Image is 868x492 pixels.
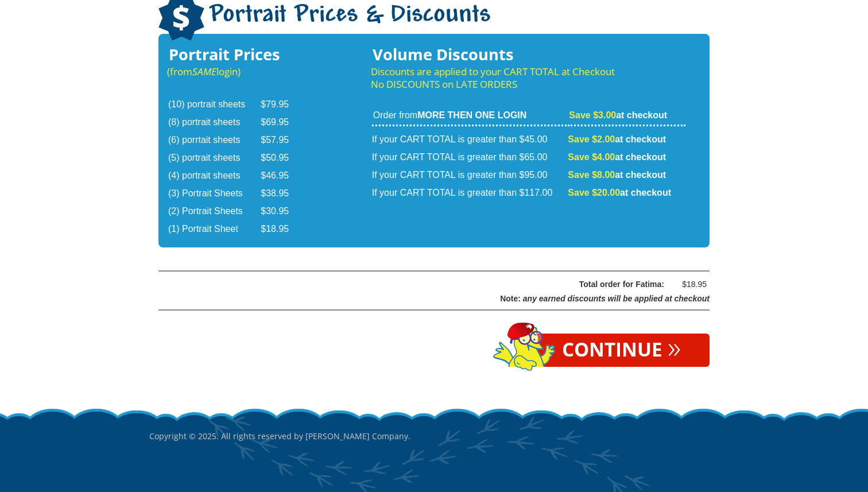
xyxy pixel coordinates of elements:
em: SAME [192,65,216,78]
p: (from login) [167,65,304,78]
td: $18.95 [261,221,303,238]
span: Note: [500,294,521,303]
strong: at checkout [568,170,666,180]
span: Save $8.00 [568,170,615,180]
strong: at checkout [569,110,667,120]
td: If your CART TOTAL is greater than $117.00 [372,185,567,202]
td: $38.95 [261,185,303,202]
span: Save $3.00 [569,110,616,120]
h3: Portrait Prices [167,48,304,61]
td: (1) Portrait Sheet [168,221,259,238]
td: $50.95 [261,150,303,166]
td: (4) portrait sheets [168,168,259,184]
td: (5) portrait sheets [168,150,259,166]
td: (10) portrait sheets [168,96,259,113]
td: $57.95 [261,132,303,149]
h3: Volume Discounts [371,48,687,61]
strong: MORE THEN ONE LOGIN [417,110,526,120]
span: Save $20.00 [568,188,620,197]
p: Discounts are applied to your CART TOTAL at Checkout No DISCOUNTS on LATE ORDERS [371,65,687,91]
div: $18.95 [672,277,707,292]
td: $79.95 [261,96,303,113]
td: $46.95 [261,168,303,184]
p: Copyright © 2025. All rights reserved by [PERSON_NAME] Company. [149,407,719,466]
strong: at checkout [568,152,666,162]
span: any earned discounts will be applied at checkout [523,294,710,303]
td: If your CART TOTAL is greater than $65.00 [372,149,567,166]
span: Save $2.00 [568,134,615,144]
strong: at checkout [568,188,671,197]
a: Continue» [533,334,710,367]
span: Save $4.00 [568,152,615,162]
div: Total order for Fatima: [188,277,664,292]
td: $30.95 [261,203,303,220]
td: Order from [372,109,567,126]
td: (2) Portrait Sheets [168,203,259,220]
td: (6) porrtait sheets [168,132,259,149]
td: (8) portrait sheets [168,114,259,131]
strong: at checkout [568,134,666,144]
td: (3) Portrait Sheets [168,185,259,202]
td: If your CART TOTAL is greater than $45.00 [372,127,567,148]
td: If your CART TOTAL is greater than $95.00 [372,167,567,184]
td: $69.95 [261,114,303,131]
span: » [668,340,681,353]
